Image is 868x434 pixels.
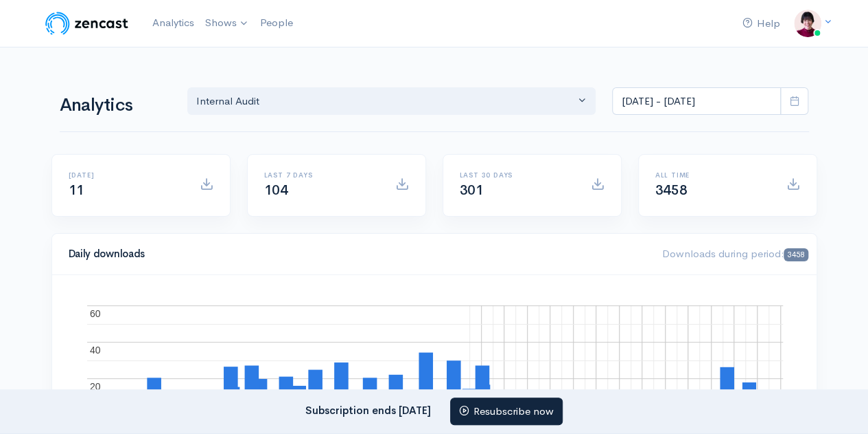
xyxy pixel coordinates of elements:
[90,380,101,391] text: 20
[187,87,596,116] button: Internal Audit
[794,10,821,37] img: ...
[450,398,563,426] a: Resubscribe now
[784,248,808,261] span: 3458
[69,182,84,199] span: 11
[196,94,575,109] div: Internal Audit
[69,171,183,179] h6: [DATE]
[43,10,130,37] img: ZenCast Logo
[90,344,101,355] text: 40
[69,248,646,260] h4: Daily downloads
[305,403,431,416] strong: Subscription ends [DATE]
[460,171,574,179] h6: Last 30 days
[264,182,288,199] span: 104
[655,171,770,179] h6: All time
[69,292,801,429] svg: A chart.
[200,8,255,39] a: Shows
[460,182,484,199] span: 301
[737,9,786,39] a: Help
[661,247,808,260] span: Downloads during period:
[612,87,781,116] input: analytics date range selector
[60,96,171,116] h1: Analytics
[147,8,200,38] a: Analytics
[255,8,298,38] a: People
[655,182,687,199] span: 3458
[264,171,379,179] h6: Last 7 days
[90,307,101,318] text: 60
